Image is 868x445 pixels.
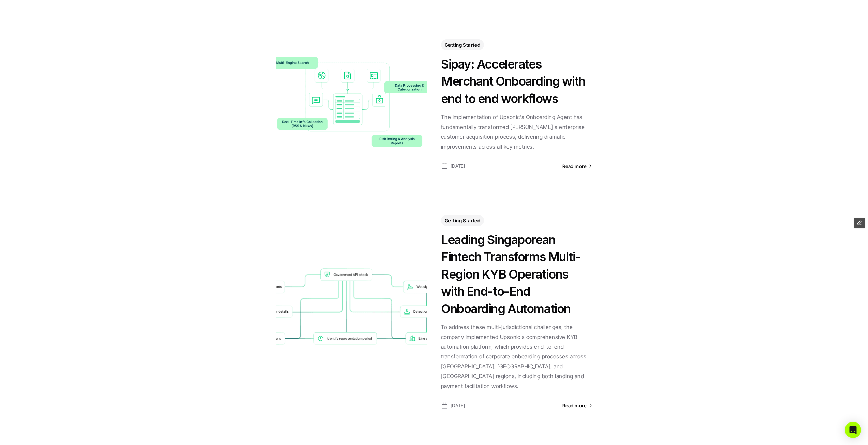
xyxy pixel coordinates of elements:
button: Edit Framer Content [854,218,865,228]
a: Read more [562,402,593,409]
p: The implementation of Upsonic's Onboarding Agent has fundamentally transformed [PERSON_NAME]'s en... [441,113,593,152]
p: [DATE] [451,162,465,170]
p: Getting Started [445,41,480,48]
a: Read more [562,163,593,170]
h3: Leading Singaporean Fintech Transforms Multi-Region KYB Operations with End-to-End Onboarding Aut... [441,231,593,317]
a: Getting StartedLeading Singaporean Fintech Transforms Multi-Region KYB Operations with End-to-End... [441,215,593,391]
p: [DATE] [451,401,465,410]
span: Read more [562,403,587,409]
a: Getting StartedSipay: Accelerates Merchant Onboarding with end to end workflowsThe implementation... [441,39,593,151]
div: Open Intercom Messenger [845,422,861,438]
h3: Sipay: Accelerates Merchant Onboarding with end to end workflows [441,56,593,107]
span: Read more [562,163,587,169]
p: To address these multi-jurisdictional challenges, the company implemented Upsonic's comprehensive... [441,322,593,391]
p: Getting Started [445,217,480,224]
